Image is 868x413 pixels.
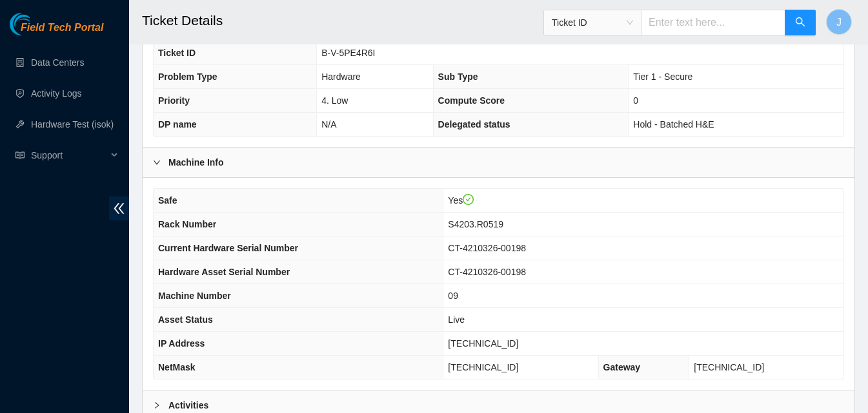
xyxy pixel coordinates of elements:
[168,155,224,169] b: Machine Info
[321,72,361,82] span: Hardware
[836,14,842,30] span: J
[158,314,213,325] span: Asset Status
[641,10,785,35] input: Enter text here...
[158,219,216,229] span: Rack Number
[10,13,65,35] img: Akamai Technologies
[153,401,161,409] span: right
[168,398,208,412] b: Activities
[633,72,692,82] span: Tier 1 - Secure
[21,22,103,34] span: Field Tech Portal
[826,9,852,35] button: J
[10,23,103,40] a: Akamai TechnologiesField Tech Portal
[438,95,505,106] span: Compute Score
[158,362,196,372] span: NetMask
[633,119,714,130] span: Hold - Batched H&E
[158,72,217,82] span: Problem Type
[448,195,474,206] span: Yes
[153,158,161,166] span: right
[463,194,474,206] span: check-circle
[448,243,526,253] span: CT-4210326-00198
[438,72,478,82] span: Sub Type
[321,119,336,130] span: N/A
[448,291,458,301] span: 09
[448,362,518,372] span: [TECHNICAL_ID]
[552,13,633,32] span: Ticket ID
[158,291,231,301] span: Machine Number
[158,267,290,277] span: Hardware Asset Serial Number
[158,119,197,130] span: DP name
[448,314,465,325] span: Live
[109,197,129,220] span: double-left
[785,10,816,35] button: search
[31,142,107,168] span: Support
[321,95,348,106] span: 4. Low
[603,362,641,372] span: Gateway
[795,17,805,29] span: search
[158,95,190,106] span: Priority
[31,119,114,130] a: Hardware Test (isok)
[448,219,503,229] span: S4203.R0519
[633,95,638,106] span: 0
[321,48,375,58] span: B-V-5PE4R6I
[31,88,82,99] a: Activity Logs
[15,151,25,160] span: read
[31,57,84,68] a: Data Centers
[158,243,298,253] span: Current Hardware Serial Number
[448,267,526,277] span: CT-4210326-00198
[158,338,205,349] span: IP Address
[438,119,510,130] span: Delegated status
[143,148,854,177] div: Machine Info
[448,338,518,349] span: [TECHNICAL_ID]
[158,48,196,58] span: Ticket ID
[694,362,764,372] span: [TECHNICAL_ID]
[158,195,177,206] span: Safe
